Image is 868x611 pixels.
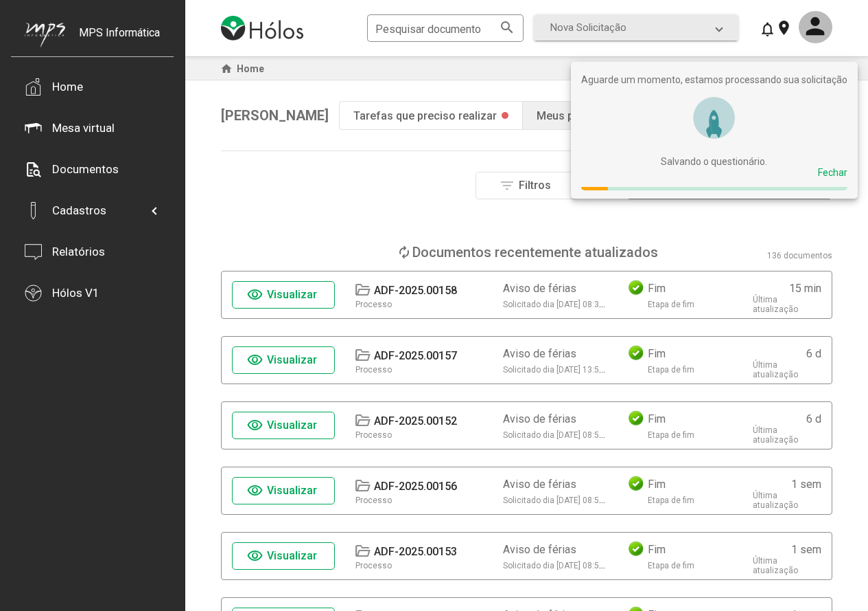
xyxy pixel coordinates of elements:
[247,352,263,368] mat-icon: visibility
[806,412,821,425] div: 6 d
[499,177,515,194] mat-icon: filter_list
[648,300,694,309] div: Etapa de fim
[537,109,608,122] div: Meus pedidos
[753,556,821,575] div: Última atualização
[503,478,576,491] div: Aviso de férias
[247,548,263,564] mat-icon: visibility
[221,107,329,124] span: [PERSON_NAME]
[753,360,821,379] div: Última atualização
[247,417,263,434] mat-icon: visibility
[374,349,457,362] div: ADF-2025.00157
[775,19,792,36] mat-icon: location_on
[232,477,335,504] button: Visualizar
[648,347,666,360] div: Fim
[237,63,264,74] span: Home
[648,496,694,505] div: Etapa de fim
[396,244,412,260] mat-icon: loop
[608,156,821,167] div: Salvando o questionário.
[52,162,119,176] div: Documentos
[476,172,578,199] button: Filtros
[581,74,847,85] div: Aguarde um momento, estamos processando sua solicitação
[355,561,392,570] div: Processo
[354,478,371,494] mat-icon: folder_open
[247,482,263,499] mat-icon: visibility
[503,347,576,360] div: Aviso de férias
[52,121,115,135] div: Mesa virtual
[52,203,106,217] div: Cadastros
[232,281,335,309] button: Visualizar
[221,16,303,41] img: logo-holos.png
[267,353,317,366] span: Visualizar
[354,347,371,364] mat-icon: folder_open
[355,365,392,375] div: Processo
[648,430,694,440] div: Etapa de fim
[499,19,515,35] mat-icon: search
[52,286,99,300] div: Hólos V1
[648,282,666,295] div: Fim
[25,190,160,231] mat-expansion-panel-header: Cadastros
[232,346,335,374] button: Visualizar
[753,425,821,445] div: Última atualização
[648,365,694,375] div: Etapa de fim
[354,282,371,298] mat-icon: folder_open
[232,412,335,439] button: Visualizar
[648,478,666,491] div: Fim
[374,480,457,493] div: ADF-2025.00156
[374,414,457,427] div: ADF-2025.00152
[673,85,755,151] img: rocket
[806,347,821,360] div: 6 d
[25,22,65,47] img: mps-image-cropped.png
[753,491,821,510] div: Última atualização
[767,251,832,260] div: 136 documentos
[503,412,576,425] div: Aviso de férias
[267,288,317,301] span: Visualizar
[534,14,738,41] mat-expansion-panel-header: Nova Solicitação
[818,167,847,178] div: Fechar
[374,284,457,297] div: ADF-2025.00158
[354,543,371,559] mat-icon: folder_open
[550,21,626,34] span: Nova Solicitação
[218,60,235,77] mat-icon: home
[267,549,317,562] span: Visualizar
[354,412,371,429] mat-icon: folder_open
[267,484,317,497] span: Visualizar
[52,80,83,93] div: Home
[789,282,821,295] div: 15 min
[355,430,392,440] div: Processo
[648,543,666,556] div: Fim
[503,543,576,556] div: Aviso de férias
[503,282,576,295] div: Aviso de férias
[355,496,392,505] div: Processo
[648,561,694,570] div: Etapa de fim
[355,300,392,309] div: Processo
[52,245,105,258] div: Relatórios
[519,179,551,192] span: Filtros
[232,542,335,570] button: Visualizar
[753,295,821,314] div: Última atualização
[791,478,821,491] div: 1 sem
[267,419,317,432] span: Visualizar
[353,109,497,122] div: Tarefas que preciso realizar
[791,543,821,556] div: 1 sem
[412,244,658,260] div: Documentos recentemente atualizados
[247,287,263,303] mat-icon: visibility
[79,26,160,60] div: MPS Informática
[648,412,666,425] div: Fim
[374,545,457,558] div: ADF-2025.00153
